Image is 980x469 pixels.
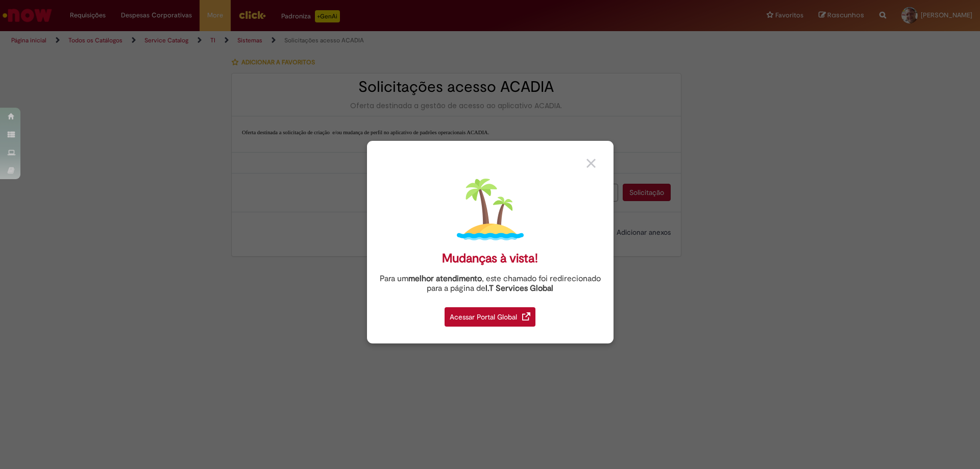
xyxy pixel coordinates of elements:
strong: melhor atendimento [408,274,482,284]
img: redirect_link.png [522,312,530,320]
div: Para um , este chamado foi redirecionado para a página de [375,274,606,293]
div: Mudanças à vista! [442,251,538,266]
div: Acessar Portal Global [445,307,535,327]
a: I.T Services Global [485,278,553,293]
a: Acessar Portal Global [445,302,535,327]
img: close_button_grey.png [586,159,596,168]
img: island.png [457,176,524,243]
